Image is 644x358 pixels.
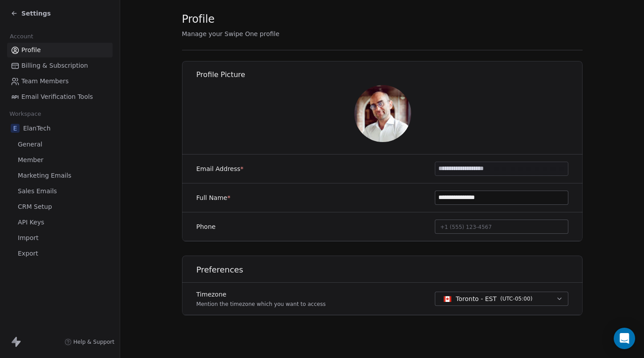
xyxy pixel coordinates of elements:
[196,301,326,308] p: Mention the timezone which you want to access
[7,199,113,214] a: CRM Setup
[7,231,113,245] a: Import
[18,155,44,165] span: Member
[7,168,113,183] a: Marketing Emails
[182,12,215,26] span: Profile
[435,292,568,306] button: Toronto - EST(UTC-05:00)
[7,43,113,57] a: Profile
[11,124,20,133] span: E
[21,92,93,102] span: Email Verification Tools
[21,9,51,18] span: Settings
[440,224,492,230] span: +1 (555) 123-4567
[456,294,497,303] span: Toronto - EST
[7,58,113,73] a: Billing & Subscription
[7,137,113,152] a: General
[196,164,243,173] label: Email Address
[196,193,231,202] label: Full Name
[7,184,113,199] a: Sales Emails
[7,215,113,230] a: API Keys
[65,338,114,346] a: Help & Support
[435,220,568,234] button: +1 (555) 123-4567
[354,85,411,142] img: 86_WSCQNf8bphf-ekmyJ3zbYtQ1-_waTOOL52x9RKgY
[196,222,215,231] label: Phone
[18,140,42,149] span: General
[196,70,583,80] h1: Profile Picture
[18,202,52,212] span: CRM Setup
[182,30,279,37] span: Manage your Swipe One profile
[18,249,38,258] span: Export
[18,187,57,196] span: Sales Emails
[21,77,69,86] span: Team Members
[73,338,114,346] span: Help & Support
[7,246,113,261] a: Export
[7,89,113,104] a: Email Verification Tools
[18,233,38,243] span: Import
[18,171,71,180] span: Marketing Emails
[6,30,37,43] span: Account
[7,74,113,89] a: Team Members
[11,9,51,18] a: Settings
[196,264,583,275] h1: Preferences
[500,295,532,303] span: ( UTC-05:00 )
[21,61,88,70] span: Billing & Subscription
[18,218,44,227] span: API Keys
[196,290,326,299] label: Timezone
[23,124,51,133] span: ElanTech
[21,45,41,55] span: Profile
[6,107,45,121] span: Workspace
[614,328,635,349] div: Open Intercom Messenger
[7,153,113,167] a: Member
